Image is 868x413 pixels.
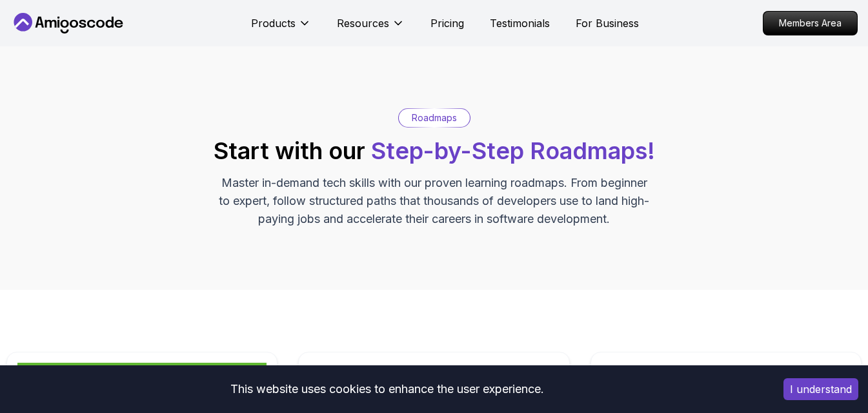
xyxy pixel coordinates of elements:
[217,174,651,228] p: Master in-demand tech skills with our proven learning roadmaps. From beginner to expert, follow s...
[337,15,405,41] button: Resources
[214,138,655,164] h2: Start with our
[576,15,639,31] a: For Business
[337,15,389,31] p: Resources
[763,11,858,35] a: Members Area
[430,15,464,31] a: Pricing
[251,15,311,41] button: Products
[490,15,550,31] a: Testimonials
[251,15,296,31] p: Products
[10,375,764,403] div: This website uses cookies to enhance the user experience.
[371,137,655,165] span: Step-by-Step Roadmaps!
[783,378,858,400] button: Accept cookies
[763,12,857,35] p: Members Area
[412,111,457,124] p: Roadmaps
